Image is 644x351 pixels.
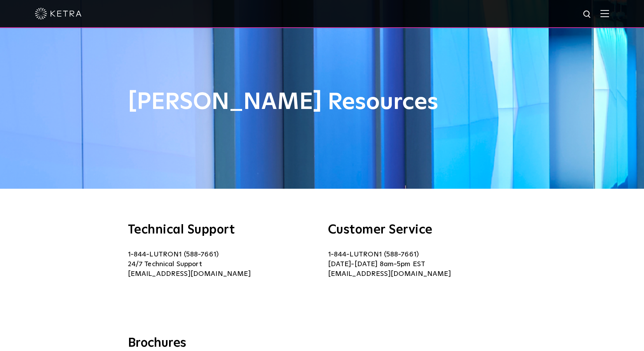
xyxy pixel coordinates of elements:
[128,250,316,279] p: 1-844-LUTRON1 (588-7661) 24/7 Technical Support
[328,224,517,236] h3: Customer Service
[35,8,82,19] img: ketra-logo-2019-white
[128,90,517,115] h1: [PERSON_NAME] Resources
[328,250,517,279] p: 1-844-LUTRON1 (588-7661) [DATE]-[DATE] 8am-5pm EST [EMAIL_ADDRESS][DOMAIN_NAME]
[128,224,316,236] h3: Technical Support
[128,270,251,277] a: [EMAIL_ADDRESS][DOMAIN_NAME]
[600,10,609,17] img: Hamburger%20Nav.svg
[583,10,592,19] img: search icon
